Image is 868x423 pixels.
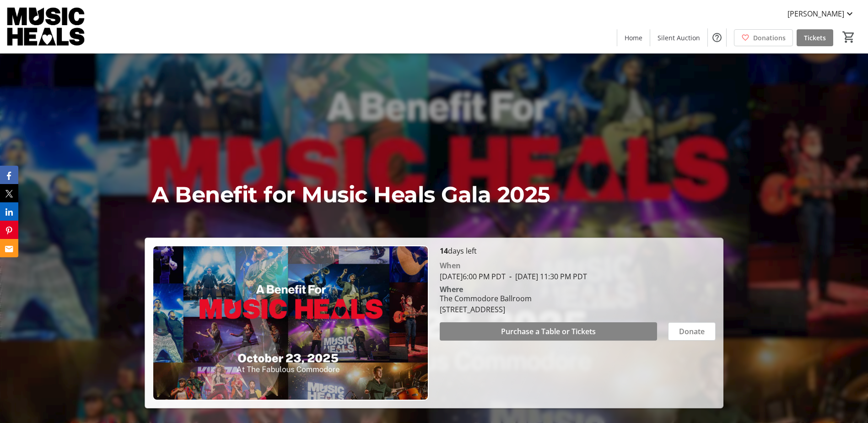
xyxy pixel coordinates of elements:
div: The Commodore Ballroom [440,293,532,304]
img: Music Heals Charitable Foundation's Logo [5,4,87,49]
span: Tickets [804,33,826,43]
a: Home [617,29,650,46]
div: When [440,260,461,271]
span: [DATE] 6:00 PM PDT [440,271,506,282]
span: Donate [679,326,705,337]
a: Tickets [797,29,833,46]
span: Donations [753,33,786,43]
div: Where [440,286,463,293]
a: Silent Auction [650,29,707,46]
button: Cart [841,29,857,45]
img: Campaign CTA Media Photo [152,245,428,401]
p: days left [440,245,716,256]
button: Donate [668,322,716,341]
span: [PERSON_NAME] [787,8,844,19]
button: Help [708,28,726,47]
span: 14 [440,246,448,256]
button: Purchase a Table or Tickets [440,322,657,341]
span: Purchase a Table or Tickets [501,326,596,337]
button: [PERSON_NAME] [780,6,863,21]
span: Silent Auction [658,33,700,43]
span: Home [625,33,642,43]
div: [STREET_ADDRESS] [440,304,532,315]
a: Donations [734,29,793,46]
span: - [506,271,515,282]
span: [DATE] 11:30 PM PDT [506,271,587,282]
span: A Benefit for Music Heals Gala 2025 [152,181,550,208]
